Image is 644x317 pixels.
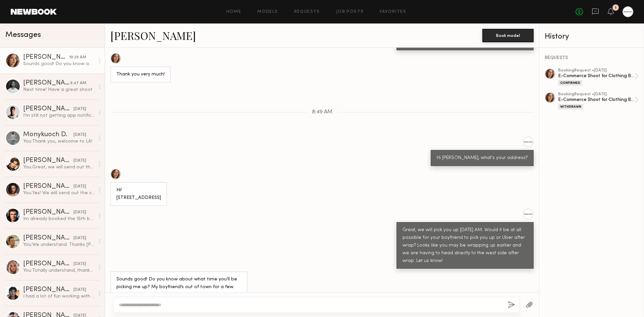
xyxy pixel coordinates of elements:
a: Home [226,10,241,14]
div: 1 [615,6,616,10]
a: [PERSON_NAME] [110,28,196,43]
div: You: Totally understand, thanks [PERSON_NAME]! [23,267,95,274]
div: [DATE] [73,235,86,242]
div: booking Request • [DATE] [558,68,635,73]
div: E-Commerce Shoot for Clothing Brand [558,73,635,79]
div: Great, we will pick you up [DATE] AM. Would it be at all possible for your boyfriend to pick you ... [402,226,528,265]
div: I had a lot of fun working with you and the team [DATE]. Thank you for the opportunity! [23,293,95,300]
div: Next time! Have a great shoot [23,87,95,93]
div: 10:29 AM [69,54,86,61]
div: [PERSON_NAME] B. [23,157,73,164]
div: Hi! [STREET_ADDRESS] [116,187,161,202]
a: Book model [482,32,534,38]
div: [PERSON_NAME] [23,235,73,242]
button: Book model [482,29,534,42]
div: 9:47 AM [70,80,86,87]
div: [PERSON_NAME] [23,261,73,267]
div: Confirmed [558,80,582,86]
div: Im already booked the 15th but can do any other day that week. Could we do 13,14, 16, or 17? Let ... [23,216,95,222]
div: History [545,33,639,41]
a: Models [257,10,278,14]
div: Hi [PERSON_NAME], what's your address? [437,154,528,162]
div: You: Thank you, welcome to LA! [23,138,95,145]
a: bookingRequest •[DATE]E-Commerce Shoot for Clothing BrandWithdrawn [558,92,639,109]
a: Favorites [380,10,406,14]
div: [DATE] [73,287,86,293]
div: [PERSON_NAME] [23,286,73,293]
div: Sounds good! Do you know about what time you’ll be picking me up? My boyfriend’s out of town for ... [116,276,241,307]
div: [PERSON_NAME] [23,54,69,61]
div: Sounds good! Do you know about what time you’ll be picking me up? My boyfriend’s out of town for ... [23,61,95,67]
a: Job Posts [336,10,364,14]
div: You: We understand. Thanks [PERSON_NAME]! [23,242,95,248]
div: E-Commerce Shoot for Clothing Brand [558,97,635,103]
div: Monykuoch D. [23,131,73,138]
a: Requests [294,10,320,14]
div: [DATE] [73,183,86,190]
div: [PERSON_NAME] [23,183,73,190]
div: You: Yes! We will send out the call sheet via email [DATE]! [23,190,95,196]
span: Messages [5,31,41,39]
div: You: Great, we will send out the call sheet [DATE] via email! [23,164,95,170]
div: [PERSON_NAME] [23,106,73,112]
div: Thank you very much! [116,71,165,78]
div: [DATE] [73,106,86,112]
a: bookingRequest •[DATE]E-Commerce Shoot for Clothing BrandConfirmed [558,68,639,86]
div: Withdrawn [558,104,583,109]
div: I’m still not getting app notifications so email and phone are perfect. [EMAIL_ADDRESS][DOMAIN_NA... [23,112,95,119]
div: REQUESTS [545,56,639,60]
div: booking Request • [DATE] [558,92,635,97]
div: [DATE] [73,209,86,216]
span: 8:49 AM [312,109,332,115]
div: [DATE] [73,261,86,267]
div: [PERSON_NAME] [23,80,70,87]
div: [PERSON_NAME] [23,209,73,216]
div: [DATE] [73,158,86,164]
div: [DATE] [73,132,86,138]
